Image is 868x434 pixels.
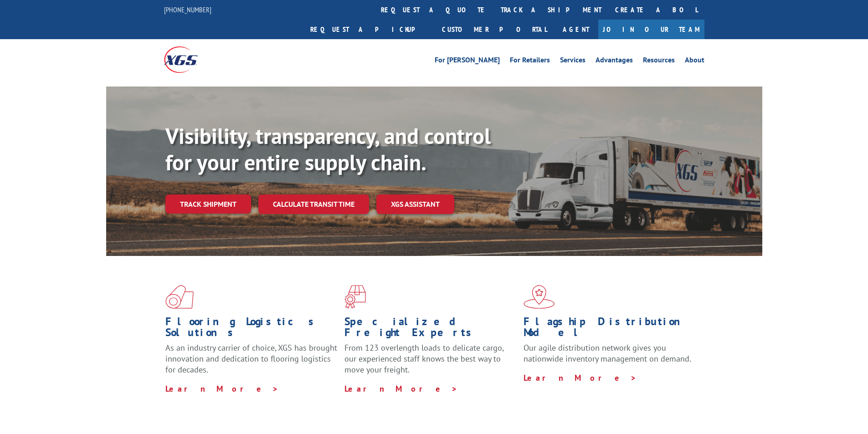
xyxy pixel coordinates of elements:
a: Calculate transit time [258,194,369,214]
a: XGS ASSISTANT [376,194,454,214]
a: Request a pickup [303,20,435,39]
p: From 123 overlength loads to delicate cargo, our experienced staff knows the best way to move you... [344,342,517,383]
a: Learn More > [165,383,279,394]
a: For [PERSON_NAME] [435,56,500,66]
a: Learn More > [344,383,458,394]
a: Customer Portal [435,20,554,39]
a: [PHONE_NUMBER] [164,5,211,14]
img: xgs-icon-focused-on-flooring-red [344,285,366,309]
img: xgs-icon-total-supply-chain-intelligence-red [165,285,194,309]
h1: Specialized Freight Experts [344,316,517,342]
a: Services [560,56,586,66]
a: Join Our Team [598,20,704,39]
a: Track shipment [165,194,251,214]
b: Visibility, transparency, and control for your entire supply chain. [165,122,491,176]
a: For Retailers [510,56,550,66]
a: Agent [554,20,598,39]
a: About [685,56,704,66]
a: Advantages [596,56,633,66]
img: xgs-icon-flagship-distribution-model-red [524,285,555,309]
span: As an industry carrier of choice, XGS has brought innovation and dedication to flooring logistics... [165,342,337,375]
a: Learn More > [524,373,637,383]
h1: Flooring Logistics Solutions [165,316,338,342]
span: Our agile distribution network gives you nationwide inventory management on demand. [524,342,691,364]
a: Resources [643,56,675,66]
h1: Flagship Distribution Model [524,316,696,342]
